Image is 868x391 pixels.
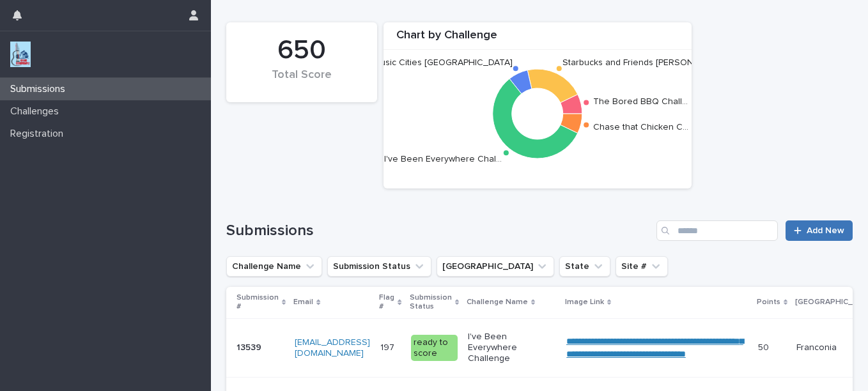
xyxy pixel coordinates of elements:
[594,123,689,132] text: Chase that Chicken C…
[786,220,853,241] a: Add New
[437,256,554,277] button: Closest City
[616,256,668,277] button: Site #
[384,29,692,50] div: Chart by Challenge
[295,338,370,358] a: [EMAIL_ADDRESS][DOMAIN_NAME]
[559,256,610,277] button: State
[758,340,771,353] p: 50
[236,340,264,353] p: 13539
[373,58,513,67] text: Music Cities [GEOGRAPHIC_DATA]
[248,68,355,95] div: Total Score
[5,105,69,118] p: Challenges
[248,34,355,66] div: 650
[10,42,31,67] img: jxsLJbdS1eYBI7rVAS4p
[594,97,688,106] text: The Bored BBQ Chall…
[562,58,731,67] text: Starbucks and Friends [PERSON_NAME]…
[5,128,74,140] p: Registration
[5,83,75,95] p: Submissions
[379,291,394,314] p: Flag #
[656,220,778,241] input: Search
[807,226,844,235] span: Add New
[236,291,279,314] p: Submission #
[226,256,322,277] button: Challenge Name
[467,295,528,309] p: Challenge Name
[410,291,452,314] p: Submission Status
[380,340,397,353] p: 197
[384,155,502,164] text: I've Been Everywhere Chal…
[468,332,556,364] p: I've Been Everywhere Challenge
[293,295,313,309] p: Email
[226,222,651,240] h1: Submissions
[411,335,458,362] div: ready to score
[565,295,604,309] p: Image Link
[757,295,780,309] p: Points
[327,256,431,277] button: Submission Status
